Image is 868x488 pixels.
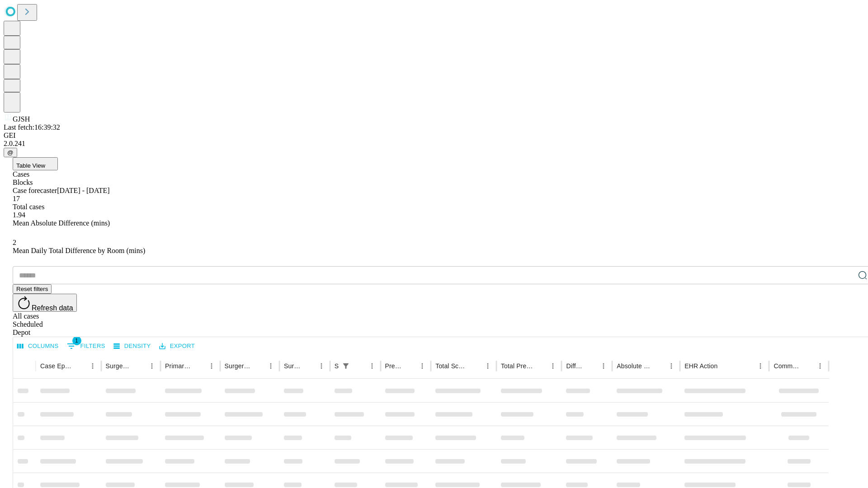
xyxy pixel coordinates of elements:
button: Sort [302,360,315,372]
button: Sort [193,360,205,372]
div: Difference [566,362,584,370]
button: Menu [416,360,429,372]
button: Table View [13,157,58,170]
div: Predicted In Room Duration [385,362,403,370]
button: Sort [718,360,731,372]
button: Menu [146,360,158,372]
button: Menu [366,360,378,372]
span: Case forecaster [13,187,57,194]
div: Surgery Name [225,362,251,370]
span: Mean Absolute Difference (mins) [13,219,110,227]
span: Last fetch: 16:39:32 [4,123,60,131]
span: @ [7,149,14,156]
button: Sort [133,360,146,372]
button: Sort [403,360,416,372]
div: Primary Service [165,362,191,370]
span: GJSH [13,115,30,123]
button: Export [157,339,197,353]
button: Select columns [15,339,61,353]
div: EHR Action [684,362,717,370]
button: Menu [547,360,559,372]
div: Total Predicted Duration [501,362,533,370]
button: Show filters [65,339,108,353]
button: Sort [353,360,366,372]
span: 2 [13,239,16,246]
span: Total cases [13,203,44,211]
button: Sort [469,360,481,372]
span: Refresh data [32,304,73,312]
button: Menu [205,360,218,372]
div: Comments [774,362,800,370]
span: Reset filters [16,286,48,292]
span: [DATE] - [DATE] [57,187,109,194]
button: Menu [597,360,610,372]
button: Reset filters [13,284,52,294]
button: Menu [86,360,99,372]
span: Table View [16,162,45,169]
button: Menu [315,360,328,372]
button: Menu [665,360,678,372]
div: Absolute Difference [617,362,651,370]
button: Density [111,339,153,353]
span: 1.94 [13,211,25,219]
button: Menu [481,360,494,372]
div: Case Epic Id [40,362,73,370]
button: Sort [585,360,597,372]
button: Menu [814,360,826,372]
div: Surgeon Name [106,362,132,370]
button: Sort [652,360,665,372]
button: Menu [754,360,767,372]
button: Show filters [340,360,352,372]
div: GEI [4,131,864,140]
span: 1 [72,336,81,345]
span: 17 [13,195,20,202]
button: Menu [264,360,277,372]
button: Refresh data [13,294,77,312]
span: Mean Daily Total Difference by Room (mins) [13,247,145,254]
button: Sort [74,360,86,372]
div: Total Scheduled Duration [435,362,468,370]
div: 1 active filter [340,360,352,372]
button: Sort [801,360,814,372]
button: Sort [252,360,264,372]
div: 2.0.241 [4,140,864,148]
button: @ [4,148,17,157]
div: Scheduled In Room Duration [335,362,339,370]
div: Surgery Date [284,362,302,370]
button: Sort [534,360,547,372]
